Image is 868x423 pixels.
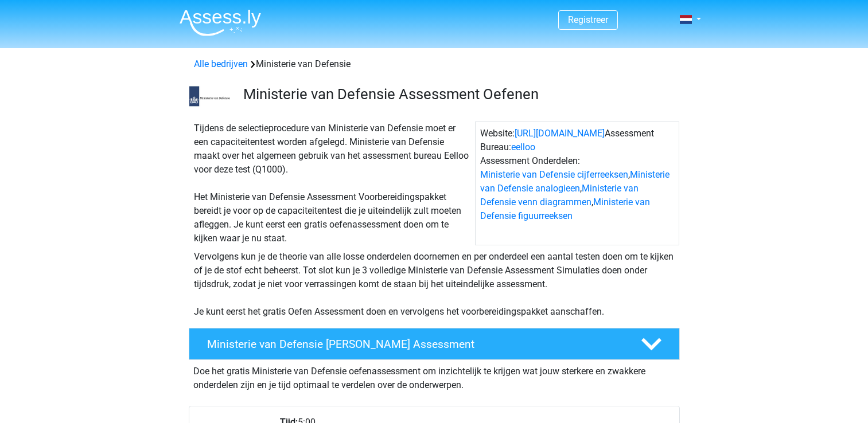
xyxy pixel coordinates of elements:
[243,85,671,103] h3: Ministerie van Defensie Assessment Oefenen
[189,122,475,245] div: Tijdens de selectieprocedure van Ministerie van Defensie moet er een capaciteitentest worden afge...
[511,142,535,152] a: eelloo
[475,122,679,245] div: Website: Assessment Bureau: Assessment Onderdelen: , , ,
[184,328,684,360] a: Ministerie van Defensie [PERSON_NAME] Assessment
[480,169,628,180] a: Ministerie van Defensie cijferreeksen
[568,14,608,25] a: Registreer
[194,58,248,69] a: Alle bedrijven
[189,250,679,319] div: Vervolgens kun je de theorie van alle losse onderdelen doornemen en per onderdeel een aantal test...
[189,360,680,392] div: Doe het gratis Ministerie van Defensie oefenassessment om inzichtelijk te krijgen wat jouw sterke...
[189,57,679,71] div: Ministerie van Defensie
[180,9,261,36] img: Assessly
[207,338,622,351] h4: Ministerie van Defensie [PERSON_NAME] Assessment
[515,128,605,139] a: [URL][DOMAIN_NAME]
